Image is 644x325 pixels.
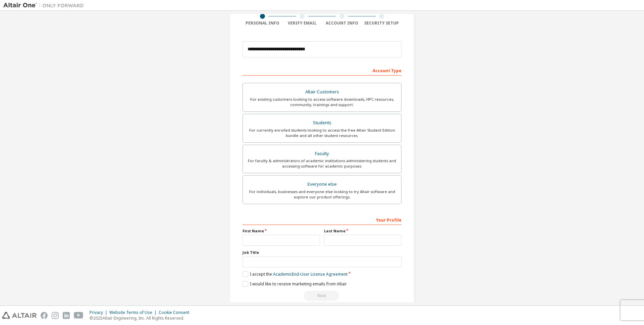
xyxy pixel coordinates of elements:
[159,310,193,315] div: Cookie Consent
[243,65,401,76] div: Account Type
[247,118,397,128] div: Students
[243,228,320,234] label: First Name
[247,87,397,97] div: Altair Customers
[243,291,401,301] div: Read and acccept EULA to continue
[243,281,347,287] label: I would like to receive marketing emails from Altair
[282,20,322,26] div: Verify Email
[247,97,397,107] div: For existing customers looking to access software downloads, HPC resources, community, trainings ...
[41,312,48,319] img: facebook.svg
[273,271,347,277] a: Academic End-User License Agreement
[243,20,282,26] div: Personal Info
[324,228,401,234] label: Last Name
[90,315,193,321] p: © 2025 Altair Engineering, Inc. All Rights Reserved.
[243,250,401,255] label: Job Title
[52,312,59,319] img: instagram.svg
[247,180,397,189] div: Everyone else
[243,214,401,225] div: Your Profile
[3,2,87,9] img: Altair One
[90,310,109,315] div: Privacy
[63,312,70,319] img: linkedin.svg
[109,310,159,315] div: Website Terms of Use
[247,189,397,200] div: For individuals, businesses and everyone else looking to try Altair software and explore our prod...
[243,271,347,277] label: I accept the
[247,128,397,138] div: For currently enrolled students looking to access the free Altair Student Edition bundle and all ...
[247,149,397,158] div: Faculty
[322,20,362,26] div: Account Info
[74,312,84,319] img: youtube.svg
[362,20,402,26] div: Security Setup
[247,158,397,169] div: For faculty & administrators of academic institutions administering students and accessing softwa...
[2,312,37,319] img: altair_logo.svg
